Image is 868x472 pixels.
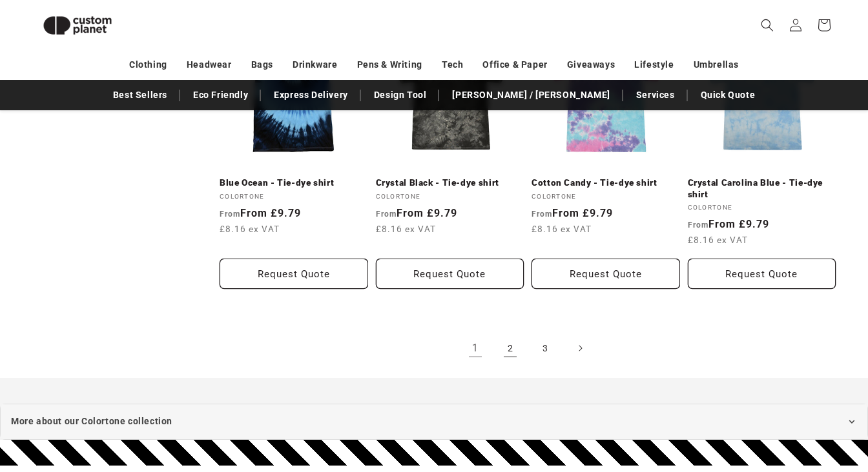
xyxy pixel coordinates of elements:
button: Request Quote [532,259,680,289]
a: Blue Ocean - Tie-dye shirt [220,177,368,189]
a: Cotton Candy - Tie-dye shirt [532,177,680,189]
a: Drinkware [293,54,337,76]
a: [PERSON_NAME] / [PERSON_NAME] [446,84,616,106]
a: Quick Quote [694,84,762,106]
a: Express Delivery [267,84,355,106]
button: Request Quote [220,259,368,289]
a: Eco Friendly [187,84,254,106]
nav: Pagination [220,334,836,362]
span: More about our Colortone collection [11,413,172,429]
button: Request Quote [688,259,836,289]
summary: Search [753,11,781,39]
button: Request Quote [376,259,524,289]
a: Pens & Writing [357,54,422,76]
a: Best Sellers [107,84,174,106]
a: Page 2 [496,334,524,362]
a: Clothing [129,54,167,76]
a: Services [630,84,681,106]
a: Next page [566,334,594,362]
a: Crystal Carolina Blue - Tie-dye shirt [688,177,836,200]
a: Page 1 [461,334,490,362]
iframe: Chat Widget [803,410,868,472]
a: Giveaways [567,54,615,76]
a: Umbrellas [694,54,739,76]
a: Crystal Black - Tie-dye shirt [376,177,524,189]
a: Tech [442,54,463,76]
a: Page 3 [531,334,559,362]
a: Lifestyle [634,54,674,76]
img: Custom Planet [32,5,123,46]
a: Design Tool [367,84,433,106]
a: Office & Paper [482,54,547,76]
a: Headwear [187,54,232,76]
a: Bags [251,54,273,76]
